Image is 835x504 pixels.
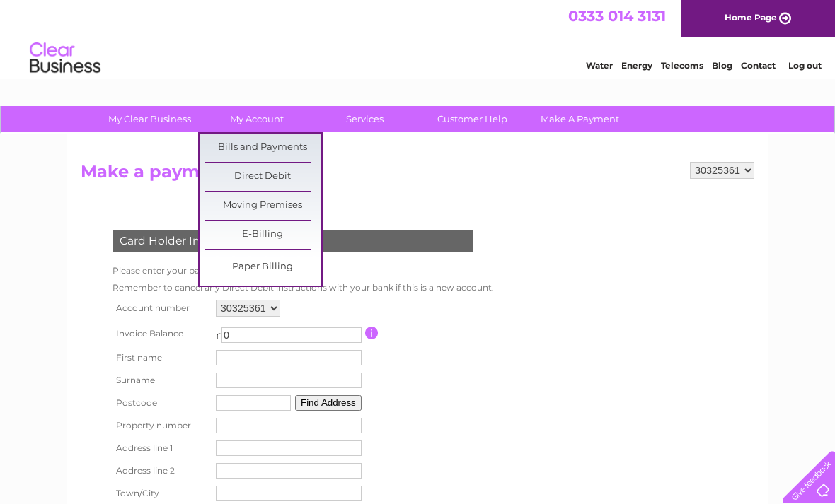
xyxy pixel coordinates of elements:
[586,60,613,71] a: Water
[205,253,321,281] a: Paper Billing
[29,37,101,80] img: logo.png
[199,106,316,132] a: My Account
[788,60,822,71] a: Log out
[522,106,638,132] a: Make A Payment
[109,262,497,279] td: Please enter your payment card details below.
[109,437,212,459] th: Address line 1
[621,60,652,71] a: Energy
[414,106,531,132] a: Customer Help
[741,60,776,71] a: Contact
[216,324,221,341] td: £
[84,8,753,69] div: Clear Business is a trading name of Verastar Limited (registered in [GEOGRAPHIC_DATA] No. 3667643...
[109,414,212,437] th: Property number
[109,369,212,392] th: Surname
[365,327,379,339] input: Information
[295,395,362,411] button: Find Address
[109,296,212,320] th: Account number
[205,221,321,249] a: E-Billing
[109,279,497,296] td: Remember to cancel any Direct Debit instructions with your bank if this is a new account.
[205,163,321,191] a: Direct Debit
[91,106,208,132] a: My Clear Business
[109,346,212,369] th: First name
[661,60,703,71] a: Telecoms
[113,230,473,252] div: Card Holder Information
[568,7,666,25] a: 0333 014 3131
[109,320,212,346] th: Invoice Balance
[306,106,423,132] a: Services
[205,192,321,220] a: Moving Premises
[81,162,754,189] h2: Make a payment
[109,392,212,414] th: Postcode
[205,134,321,162] a: Bills and Payments
[712,60,732,71] a: Blog
[109,459,212,482] th: Address line 2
